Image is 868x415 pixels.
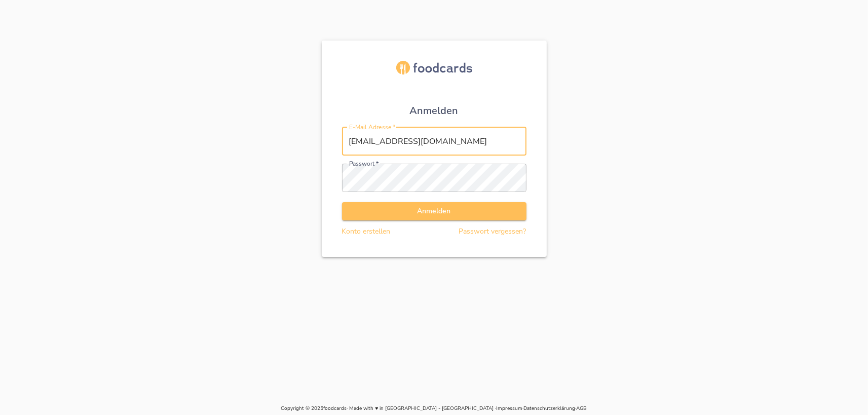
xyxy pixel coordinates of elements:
p: Copyright © 2025 · Made with ♥ in [GEOGRAPHIC_DATA] - [GEOGRAPHIC_DATA] · · · [6,404,862,413]
button: Anmelden [342,202,526,221]
span: Anmelden [350,205,518,218]
h1: Anmelden [410,105,459,117]
a: foodcards [324,405,347,412]
a: Konto erstellen [342,227,391,236]
img: foodcards [396,61,472,74]
a: Impressum [496,405,522,412]
a: Passwort vergessen? [459,227,526,236]
a: Datenschutzerklärung [523,405,575,412]
a: AGB [576,405,587,412]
